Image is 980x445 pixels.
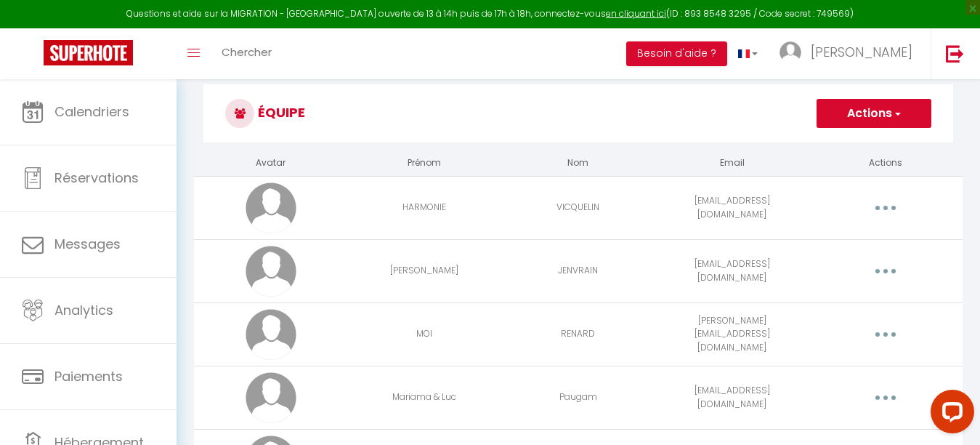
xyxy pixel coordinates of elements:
[203,84,953,143] h3: Équipe
[54,367,123,385] span: Paiements
[655,151,809,176] th: Email
[811,43,912,61] span: [PERSON_NAME]
[817,99,931,128] button: Actions
[194,151,348,176] th: Avatar
[54,103,129,121] span: Calendriers
[655,176,809,239] td: [EMAIL_ADDRESS][DOMAIN_NAME]
[501,176,655,239] td: VICQUELIN
[44,40,133,65] img: Super Booking
[919,384,980,445] iframe: LiveChat chat widget
[211,28,283,79] a: Chercher
[246,246,296,297] img: avatar.png
[809,151,963,176] th: Actions
[606,7,666,20] a: en cliquant ici
[655,302,809,366] td: [PERSON_NAME][EMAIL_ADDRESS][DOMAIN_NAME]
[348,302,502,366] td: MOI
[655,239,809,302] td: [EMAIL_ADDRESS][DOMAIN_NAME]
[779,41,801,63] img: ...
[501,239,655,302] td: JENVRAIN
[246,183,296,233] img: avatar.png
[348,366,502,429] td: Mariama & Luc
[501,302,655,366] td: RENARD
[769,28,931,79] a: ... [PERSON_NAME]
[626,41,727,66] button: Besoin d'aide ?
[54,235,121,253] span: Messages
[246,309,296,360] img: avatar.png
[501,151,655,176] th: Nom
[222,44,272,60] span: Chercher
[946,44,964,63] img: logout
[655,366,809,429] td: [EMAIL_ADDRESS][DOMAIN_NAME]
[54,301,113,319] span: Analytics
[348,151,502,176] th: Prénom
[348,176,502,239] td: HARMONIE
[501,366,655,429] td: Paugam
[54,169,139,187] span: Réservations
[348,239,502,302] td: [PERSON_NAME]
[246,372,296,423] img: avatar.png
